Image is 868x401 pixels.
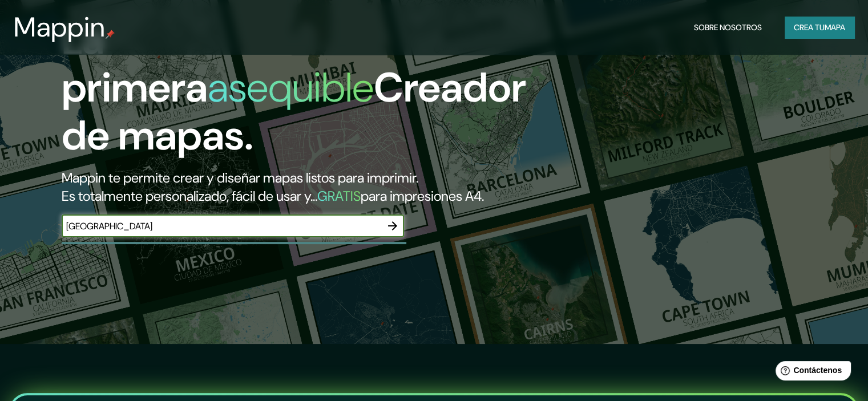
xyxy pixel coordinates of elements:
font: GRATIS [317,187,361,205]
button: Sobre nosotros [689,17,766,38]
font: Sobre nosotros [694,22,762,33]
font: para impresiones A4. [361,187,484,205]
font: Es totalmente personalizado, fácil de usar y... [62,187,317,205]
img: pin de mapeo [106,30,115,39]
font: mapa [825,22,845,33]
font: Mappin te permite crear y diseñar mapas listos para imprimir. [62,169,418,187]
font: Crea tu [794,22,825,33]
font: asequible [208,61,374,114]
input: Elige tu lugar favorito [62,220,381,233]
button: Crea tumapa [785,17,854,38]
font: Mappin [14,9,106,45]
font: La primera [62,13,208,114]
iframe: Lanzador de widgets de ayuda [766,357,855,388]
font: Creador de mapas. [62,61,526,162]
